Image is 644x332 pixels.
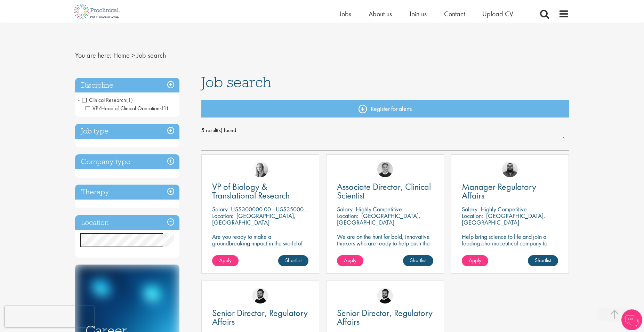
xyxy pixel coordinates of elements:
[219,257,232,264] span: Apply
[528,255,558,266] a: Shortlist
[409,9,427,18] a: Join us
[337,307,433,327] span: Senior Director, Regulatory Affairs
[469,257,481,264] span: Apply
[337,212,358,220] span: Location:
[621,309,642,330] img: Chatbot
[403,255,433,266] a: Shortlist
[369,9,392,18] a: About us
[137,51,166,60] span: Job search
[377,288,393,303] img: Nick Walker
[462,212,483,220] span: Location:
[75,154,179,169] h3: Company type
[559,136,569,144] a: 1
[78,95,80,105] span: -
[212,309,308,326] a: Senior Director, Regulatory Affairs
[162,105,168,112] span: (1)
[444,9,465,18] a: Contact
[482,9,513,18] a: Upload CV
[212,205,228,213] span: Salary
[337,309,433,326] a: Senior Director, Regulatory Affairs
[212,255,239,266] a: Apply
[113,51,130,60] a: breadcrumb link
[502,162,518,177] img: Ashley Bennett
[337,183,433,200] a: Associate Director, Clinical Scientist
[344,257,356,264] span: Apply
[481,205,527,213] p: Highly Competitive
[337,233,433,260] p: We are on the hunt for bold, innovative thinkers who are ready to help push the boundaries of sci...
[86,105,168,112] span: VP/Head of Clinical Operations
[462,205,477,213] span: Salary
[462,181,536,201] span: Manager Regulatory Affairs
[356,205,402,213] p: Highly Competitive
[5,306,94,327] iframe: reCAPTCHA
[201,73,271,91] span: Job search
[337,255,363,266] a: Apply
[201,125,569,136] span: 5 result(s) found
[75,215,179,230] h3: Location
[82,96,133,104] span: Clinical Research
[131,51,135,60] span: >
[75,185,179,200] h3: Therapy
[75,78,179,93] h3: Discipline
[75,51,112,60] span: You are here:
[462,212,545,226] p: [GEOGRAPHIC_DATA], [GEOGRAPHIC_DATA]
[201,100,569,118] a: Register for alerts
[337,212,420,226] p: [GEOGRAPHIC_DATA], [GEOGRAPHIC_DATA]
[82,96,126,104] span: Clinical Research
[75,124,179,139] h3: Job type
[462,233,558,266] p: Help bring science to life and join a leading pharmaceutical company to play a key role in delive...
[339,9,351,18] a: Jobs
[212,183,308,200] a: VP of Biology & Translational Research
[212,307,308,327] span: Senior Director, Regulatory Affairs
[462,183,558,200] a: Manager Regulatory Affairs
[231,205,342,213] p: US$300000.00 - US$350000.00 per annum
[337,181,431,201] span: Associate Director, Clinical Scientist
[212,181,290,201] span: VP of Biology & Translational Research
[462,255,488,266] a: Apply
[86,105,162,112] span: VP/Head of Clinical Operations
[377,162,393,177] img: Bo Forsen
[252,288,268,303] img: Nick Walker
[337,205,353,213] span: Salary
[212,212,296,226] p: [GEOGRAPHIC_DATA], [GEOGRAPHIC_DATA]
[278,255,308,266] a: Shortlist
[126,96,133,104] span: (1)
[212,233,308,266] p: Are you ready to make a groundbreaking impact in the world of biotechnology? Join a growing compa...
[252,162,268,177] img: Sofia Amark
[212,212,233,220] span: Location:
